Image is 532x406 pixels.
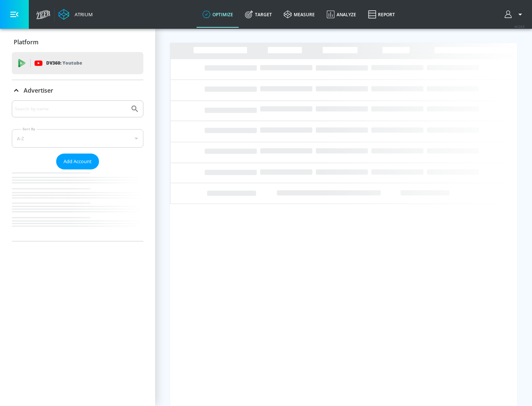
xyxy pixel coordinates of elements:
[12,100,143,241] div: Advertiser
[56,154,99,169] button: Add Account
[12,169,143,241] nav: list of Advertiser
[12,129,143,148] div: A-Z
[21,127,37,131] label: Sort By
[72,11,93,18] div: Atrium
[15,104,127,114] input: Search by name
[239,1,278,28] a: Target
[64,157,92,166] span: Add Account
[278,1,321,28] a: measure
[62,59,82,67] p: Youtube
[197,1,239,28] a: optimize
[12,52,143,74] div: DV360: Youtube
[58,9,93,20] a: Atrium
[46,59,82,67] p: DV360:
[24,86,53,94] p: Advertiser
[12,80,143,101] div: Advertiser
[12,32,143,52] div: Platform
[14,38,38,46] p: Platform
[362,1,401,28] a: Report
[321,1,362,28] a: Analyze
[514,24,525,28] span: v 4.24.0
